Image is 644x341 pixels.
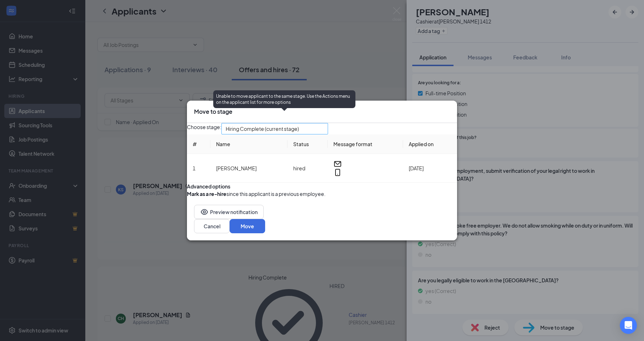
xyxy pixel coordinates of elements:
[210,134,288,154] th: Name
[288,134,328,154] th: Status
[187,183,457,190] div: Advanced options
[193,165,195,171] span: 1
[187,134,210,154] th: #
[194,205,264,219] button: EyePreview notification
[194,108,232,116] h3: Move to stage
[187,191,226,197] b: Mark as a re-hire
[333,160,342,168] svg: Email
[210,154,288,183] td: [PERSON_NAME]
[620,317,637,334] div: Open Intercom Messenger
[187,123,221,134] span: Choose stage:
[226,123,299,134] span: Hiring Complete (current stage)
[403,134,457,154] th: Applied on
[213,90,355,108] div: Unable to move applicant to the same stage. Use the Actions menu on the applicant list for more o...
[288,154,328,183] td: hired
[200,208,209,216] svg: Eye
[194,219,230,233] button: Cancel
[328,134,403,154] th: Message format
[230,219,265,233] button: Move
[187,190,326,198] div: since this applicant is a previous employee.
[333,168,342,177] svg: MobileSms
[403,154,457,183] td: [DATE]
